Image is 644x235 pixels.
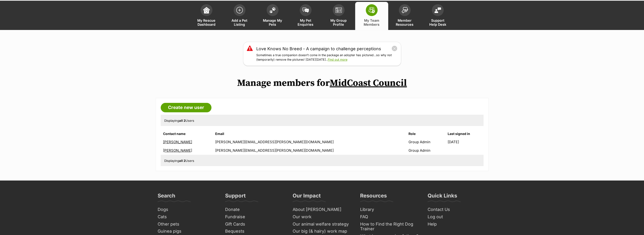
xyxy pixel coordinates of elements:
[361,18,382,26] span: My Team Members
[295,18,316,26] span: My Pet Enquiries
[434,7,441,13] img: help-desk-icon-fdf02630f3aa405de69fd3d07c3f3aa587a6932b1a1747fa1d2bba05be0121f9.svg
[256,2,289,30] a: Manage My Pets
[225,192,246,202] h3: Support
[179,159,185,163] strong: all 2
[203,7,210,13] img: dashboard-icon-eb2f2d2d3e046f16d808141f083e7271f6b2e854fb5c12c21221c1fb7104beca.svg
[223,221,286,228] a: Gift Cards
[302,8,309,13] img: pet-enquiries-icon-7e3ad2cf08bfb03b45e93fb7055b45f3efa6380592205ae92323e6603595dc1f.svg
[407,147,447,154] td: Group Admin
[358,221,421,233] a: How to Find the Right Dog Trainer
[293,192,321,202] h3: Our Impact
[291,206,354,213] a: About [PERSON_NAME]
[328,18,349,26] span: My Group Profile
[223,213,286,221] a: Fundraise
[156,206,219,213] a: Dogs
[213,138,406,146] td: [PERSON_NAME][EMAIL_ADDRESS][PERSON_NAME][DOMAIN_NAME]
[163,140,192,144] a: [PERSON_NAME]
[236,7,243,13] img: add-pet-listing-icon-0afa8454b4691262ce3f59096e99ab1cd57d4a30225e0717b998d2c9b9846f56.svg
[156,213,219,221] a: Cats
[426,221,488,228] a: Help
[407,138,447,146] td: Group Admin
[223,228,286,235] a: Bequests
[213,147,406,154] td: [PERSON_NAME][EMAIL_ADDRESS][PERSON_NAME][DOMAIN_NAME]
[163,148,192,153] a: [PERSON_NAME]
[426,213,488,221] a: Log out
[229,18,250,26] span: Add a Pet Listing
[291,213,354,221] a: Our work
[164,159,194,163] span: Displaying Users
[190,2,223,30] a: My Rescue Dashboard
[428,192,457,202] h3: Quick Links
[388,2,421,30] a: Member Resources
[196,18,217,26] span: My Rescue Dashboard
[161,130,213,138] th: Contact name
[358,206,421,213] a: Library
[322,2,355,30] a: My Group Profile
[223,206,286,213] a: Donate
[269,7,276,13] img: manage-my-pets-icon-02211641906a0b7f246fdf0571729dbe1e7629f14944591b6c1af311fb30b64b.svg
[407,130,447,138] th: Role
[427,18,448,26] span: Support Help Desk
[256,46,381,52] a: Love Knows No Breed - A campaign to challenge perceptions
[164,119,194,122] span: Displaying Users
[213,130,406,138] th: Email
[391,46,397,51] button: close
[368,7,375,13] img: team-members-icon-5396bd8760b3fe7c0b43da4ab00e1e3bb1a5d9ba89233759b79545d2d3fc5d0d.svg
[291,221,354,228] a: Our animal welfare strategy
[426,206,488,213] a: Contact Us
[421,2,454,30] a: Support Help Desk
[448,130,483,138] th: Last signed in
[156,221,219,228] a: Other pets
[291,228,354,235] a: Our big (& hairy) work map
[330,77,407,89] a: MidCoast Council
[335,7,342,13] img: group-profile-icon-3fa3cf56718a62981997c0bc7e787c4b2cf8bcc04b72c1350f741eb67cf2f40e.svg
[358,213,421,221] a: FAQ
[223,2,256,30] a: Add a Pet Listing
[256,53,397,62] p: Sometimes a true companion doesn’t come in the package an adopter has pictured…so why not (tempor...
[401,7,408,13] img: member-resources-icon-8e73f808a243e03378d46382f2149f9095a855e16c252ad45f914b54edf8863c.svg
[360,192,387,202] h3: Resources
[289,2,322,30] a: My Pet Enquiries
[161,103,211,112] a: Create new user
[448,138,483,146] td: [DATE]
[328,58,347,61] a: Find out more
[262,18,283,26] span: Manage My Pets
[158,192,175,202] h3: Search
[156,228,219,235] a: Guinea pigs
[355,2,388,30] a: My Team Members
[394,18,415,26] span: Member Resources
[179,119,185,122] strong: all 2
